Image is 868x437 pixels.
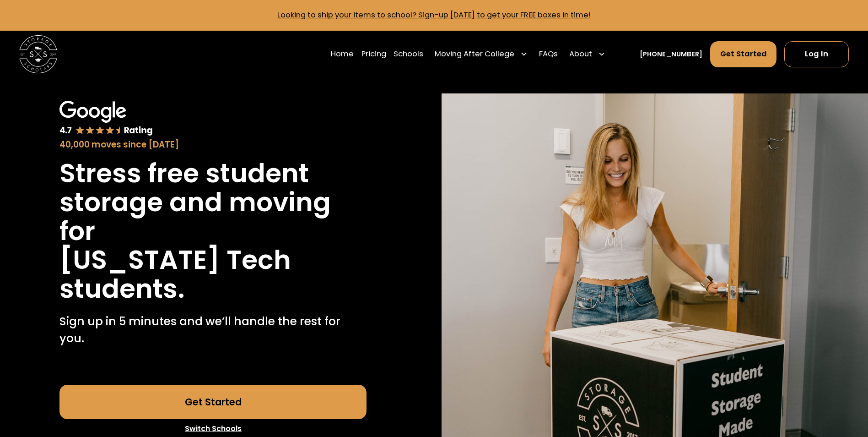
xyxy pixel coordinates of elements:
a: Pricing [361,41,386,67]
h1: Stress free student storage and moving for [59,159,367,246]
div: Moving After College [431,41,532,67]
a: Looking to ship your items to school? Sign-up [DATE] to get your FREE boxes in time! [277,10,591,20]
a: FAQs [539,41,558,67]
a: Get Started [59,385,367,419]
p: Sign up in 5 minutes and we’ll handle the rest for you. [59,313,367,347]
div: About [569,49,592,60]
div: 40,000 moves since [DATE] [59,138,367,151]
a: Log In [784,41,849,67]
a: Schools [394,41,423,67]
a: [PHONE_NUMBER] [640,49,702,60]
img: Google 4.7 star rating [59,101,153,137]
div: Moving After College [435,49,514,60]
h1: students. [59,274,185,303]
a: Home [331,41,354,67]
a: home [19,35,57,73]
a: Get Started [710,41,777,67]
h1: [US_STATE] Tech [59,246,291,274]
img: Storage Scholars main logo [19,35,57,73]
div: About [566,41,609,67]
